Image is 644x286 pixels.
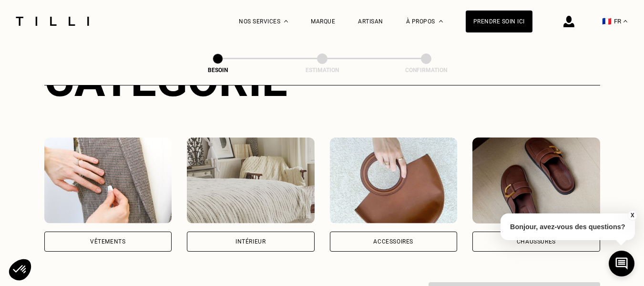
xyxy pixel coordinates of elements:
img: Chaussures [472,138,600,223]
div: Estimation [275,67,370,74]
span: 🇫🇷 [602,17,612,26]
img: menu déroulant [624,20,627,22]
img: Menu déroulant [284,20,288,22]
a: Artisan [358,18,383,25]
a: Marque [311,18,335,25]
div: Confirmation [378,67,474,74]
div: Accessoires [373,239,413,244]
img: Accessoires [330,138,458,223]
img: Menu déroulant à propos [439,20,443,22]
img: Vêtements [44,138,172,223]
img: Intérieur [187,138,315,223]
p: Bonjour, avez-vous des questions? [501,213,635,240]
a: Prendre soin ici [466,11,532,32]
div: Besoin [170,67,266,74]
img: Logo du service de couturière Tilli [12,17,92,26]
img: icône connexion [563,16,574,27]
button: X [627,210,637,221]
div: Vêtements [90,239,125,244]
div: Intérieur [235,239,266,244]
